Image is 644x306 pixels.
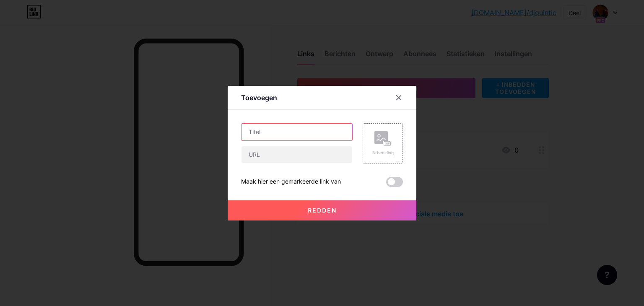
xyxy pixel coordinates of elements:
[308,207,337,214] font: Redden
[241,178,341,185] font: Maak hier een gemarkeerde link van
[241,93,277,102] font: Toevoegen
[241,124,352,140] input: Titel
[228,200,416,220] button: Redden
[372,150,394,155] font: Afbeelding
[241,146,352,163] input: URL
